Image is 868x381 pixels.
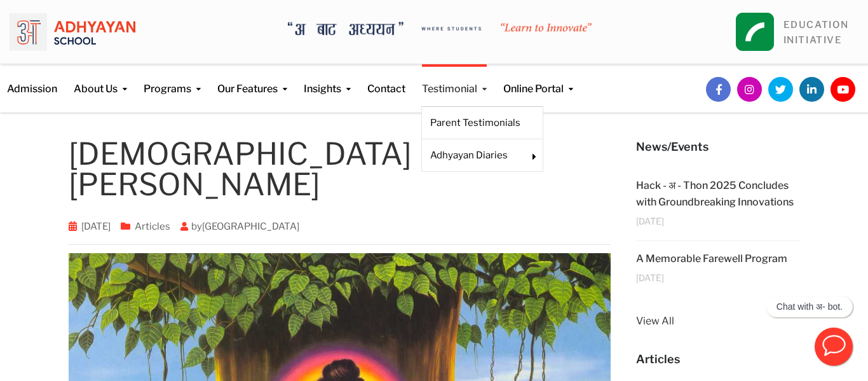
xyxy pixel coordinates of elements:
[217,64,287,97] a: Our Features
[10,10,135,54] img: logo
[736,13,774,51] img: square_leapfrog
[202,221,299,232] a: [GEOGRAPHIC_DATA]
[776,301,843,312] p: Chat with अ- bot.
[636,179,794,208] a: Hack - अ - Thon 2025 Concludes with Groundbreaking Innovations
[430,116,534,130] a: Parent Testimonials
[135,221,170,232] a: Articles
[636,273,664,282] span: [DATE]
[74,64,127,97] a: About Us
[783,19,849,46] a: EDUCATIONINITIATIVE
[430,148,517,162] a: Adhyayan Diaries
[144,64,201,97] a: Programs
[69,139,611,200] h1: [DEMOGRAPHIC_DATA][PERSON_NAME]
[422,64,487,97] a: Testimonial
[636,139,800,155] h5: News/Events
[503,64,573,97] a: Online Portal
[636,216,664,226] span: [DATE]
[636,253,787,265] a: A Memorable Farewell Program
[175,221,304,232] span: by
[367,64,405,97] a: Contact
[304,64,351,97] a: Insights
[636,351,800,368] h5: Articles
[636,313,800,329] a: View All
[7,64,57,97] a: Admission
[288,22,592,36] img: A Bata Adhyayan where students learn to Innovate
[81,221,111,232] a: [DATE]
